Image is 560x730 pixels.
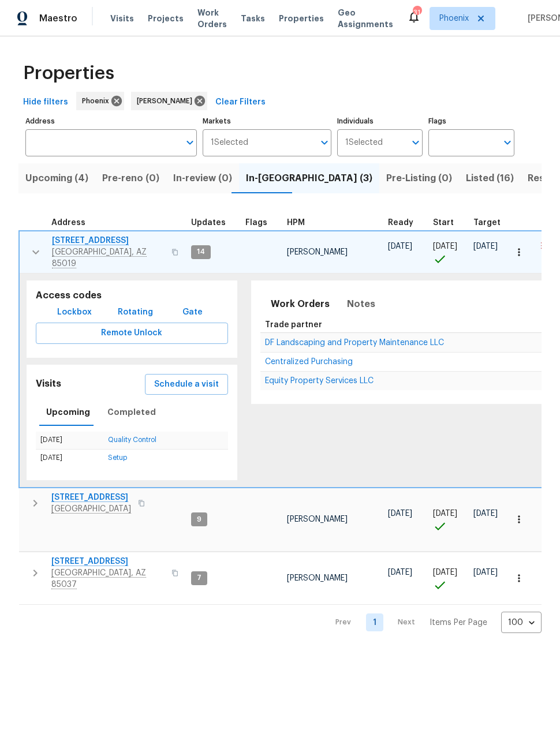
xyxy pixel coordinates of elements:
button: Open [316,134,333,151]
a: Equity Property Services LLC [265,377,374,384]
span: Centralized Purchasing [265,358,353,366]
span: In-[GEOGRAPHIC_DATA] (3) [246,170,372,186]
a: Quality Control [108,436,156,443]
label: Flags [428,118,514,125]
button: Clear Filters [211,92,270,113]
span: Gate [179,305,207,320]
span: Tasks [241,14,265,23]
button: Schedule a visit [145,374,228,395]
button: Lockbox [53,302,96,323]
button: Open [499,134,516,151]
td: Project started on time [428,488,469,551]
span: Work Orders [197,7,227,30]
span: Completed [107,405,156,420]
span: 7 [192,573,206,583]
div: [PERSON_NAME] [131,92,207,110]
span: Upcoming [46,405,90,420]
p: Items Per Page [430,617,487,628]
span: Work Orders [271,296,330,312]
span: Listed (16) [466,170,514,186]
span: Properties [23,68,114,79]
span: [DATE] [473,242,498,250]
label: Address [25,118,197,125]
div: Target renovation project end date [473,219,511,227]
span: [PERSON_NAME] [287,248,348,256]
span: Pre-reno (0) [102,170,159,186]
span: 14 [192,247,210,257]
label: Markets [203,118,331,125]
button: Open [408,134,424,151]
div: Earliest renovation start date (first business day after COE or Checkout) [388,219,424,227]
span: Visits [110,13,134,24]
span: Trade partner [265,321,322,329]
span: Schedule a visit [154,377,219,392]
span: Flags [245,219,267,227]
span: 9 [192,515,206,525]
div: Actual renovation start date [433,219,464,227]
a: Goto page 1 [366,613,383,631]
span: 1 Selected [211,138,248,148]
span: Notes [347,296,375,312]
span: [PERSON_NAME] [287,515,348,523]
h5: Access codes [36,290,228,302]
span: [DATE] [433,242,457,250]
div: Phoenix [76,92,124,110]
span: Address [51,219,85,227]
div: 100 [501,608,542,638]
a: Centralized Purchasing [265,358,353,365]
span: Hide filters [23,95,68,110]
h5: Visits [36,378,61,390]
span: Upcoming (4) [25,170,88,186]
span: Ready [388,219,413,227]
span: Phoenix [82,95,114,107]
span: 1 Selected [345,138,383,148]
button: Open [182,134,198,151]
span: HPM [287,219,305,227]
span: Rotating [118,305,153,320]
span: In-review (0) [173,170,232,186]
span: [PERSON_NAME] [287,574,348,582]
td: Project started on time [428,552,469,605]
a: DF Landscaping and Property Maintenance LLC [265,339,444,346]
span: [DATE] [388,568,412,576]
span: [DATE] [388,510,412,518]
span: Updates [191,219,226,227]
span: [PERSON_NAME] [137,95,197,107]
span: Maestro [39,13,77,24]
span: Target [473,219,501,227]
span: DF Landscaping and Property Maintenance LLC [265,339,444,347]
span: [DATE] [433,510,457,518]
span: Equity Property Services LLC [265,377,374,385]
div: 31 [413,7,421,18]
span: Remote Unlock [45,326,219,340]
button: Remote Unlock [36,323,228,344]
span: [DATE] [433,568,457,576]
span: Geo Assignments [338,7,393,30]
button: Hide filters [18,92,73,113]
nav: Pagination Navigation [324,612,542,633]
span: Clear Filters [215,95,266,110]
label: Individuals [337,118,423,125]
span: Phoenix [439,13,469,24]
span: Projects [148,13,184,24]
span: Properties [279,13,324,24]
td: [DATE] [36,432,103,449]
span: Lockbox [57,305,92,320]
span: [DATE] [473,510,498,518]
span: Start [433,219,454,227]
span: [DATE] [473,568,498,576]
td: [DATE] [36,449,103,466]
button: Rotating [113,302,158,323]
span: [DATE] [388,242,412,250]
td: Project started on time [428,231,469,274]
button: Gate [174,302,211,323]
a: Setup [108,454,127,461]
span: Pre-Listing (0) [386,170,452,186]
